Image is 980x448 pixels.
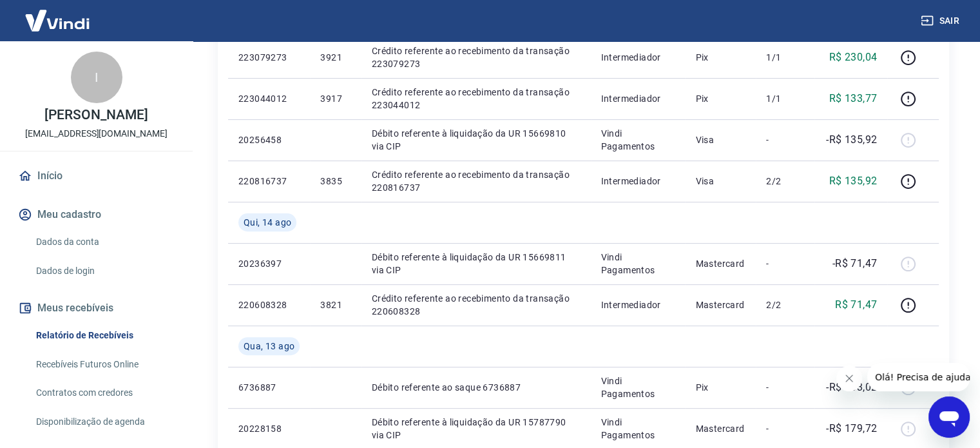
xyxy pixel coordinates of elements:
p: [PERSON_NAME] [44,108,148,122]
a: Disponibilização de agenda [31,409,177,435]
button: Meu cadastro [15,200,177,229]
p: Vindi Pagamentos [601,416,675,442]
p: Vindi Pagamentos [601,127,675,153]
p: Débito referente ao saque 6736887 [372,381,581,394]
p: R$ 230,04 [829,50,878,65]
iframe: Fechar mensagem [836,365,862,391]
p: Mastercard [695,257,745,270]
p: R$ 135,92 [829,173,878,189]
p: Intermediador [601,298,675,311]
p: Crédito referente ao recebimento da transação 220608328 [372,292,581,318]
p: Crédito referente ao recebimento da transação 223079273 [372,44,581,70]
p: 1/1 [766,51,804,64]
p: Mastercard [695,298,745,311]
p: Crédito referente ao recebimento da transação 223044012 [372,86,581,112]
a: Início [15,162,177,190]
a: Recebíveis Futuros Online [31,351,177,378]
div: I [71,52,122,103]
p: Crédito referente ao recebimento da transação 220816737 [372,168,581,194]
p: Pix [695,51,745,64]
p: 223079273 [238,51,300,64]
p: 220816737 [238,175,300,188]
p: Pix [695,381,745,394]
p: 3835 [320,175,351,188]
p: Vindi Pagamentos [601,375,675,400]
button: Sair [918,9,965,33]
p: Intermediador [601,175,675,188]
p: - [766,257,804,270]
p: Débito referente à liquidação da UR 15787790 via CIP [372,416,581,442]
span: Qua, 13 ago [244,340,294,353]
p: 20236397 [238,257,300,270]
a: Dados da conta [31,229,177,255]
p: 2/2 [766,175,804,188]
a: Dados de login [31,258,177,284]
p: Débito referente à liquidação da UR 15669810 via CIP [372,127,581,153]
p: R$ 133,77 [829,91,878,106]
p: 3821 [320,298,351,311]
p: - [766,422,804,435]
p: R$ 71,47 [835,297,877,313]
p: 3921 [320,51,351,64]
p: Vindi Pagamentos [601,251,675,277]
p: 223044012 [238,92,300,105]
p: 220608328 [238,298,300,311]
a: Relatório de Recebíveis [31,322,177,349]
a: Contratos com credores [31,380,177,406]
p: - [766,133,804,146]
button: Meus recebíveis [15,294,177,322]
p: 20228158 [238,422,300,435]
iframe: Botão para abrir a janela de mensagens [928,396,970,438]
p: -R$ 103,02 [826,380,877,395]
p: 2/2 [766,298,804,311]
p: Intermediador [601,51,675,64]
p: Intermediador [601,92,675,105]
p: 1/1 [766,92,804,105]
img: Vindi [15,1,99,40]
p: -R$ 179,72 [826,421,877,436]
p: 6736887 [238,381,300,394]
p: 20256458 [238,133,300,146]
p: -R$ 71,47 [832,256,878,271]
span: Olá! Precisa de ajuda? [8,9,108,19]
p: Visa [695,133,745,146]
p: Pix [695,92,745,105]
p: 3917 [320,92,351,105]
p: -R$ 135,92 [826,132,877,148]
p: [EMAIL_ADDRESS][DOMAIN_NAME] [25,127,168,141]
iframe: Mensagem da empresa [867,363,970,391]
p: - [766,381,804,394]
span: Qui, 14 ago [244,216,291,229]
p: Débito referente à liquidação da UR 15669811 via CIP [372,251,581,277]
p: Visa [695,175,745,188]
p: Mastercard [695,422,745,435]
